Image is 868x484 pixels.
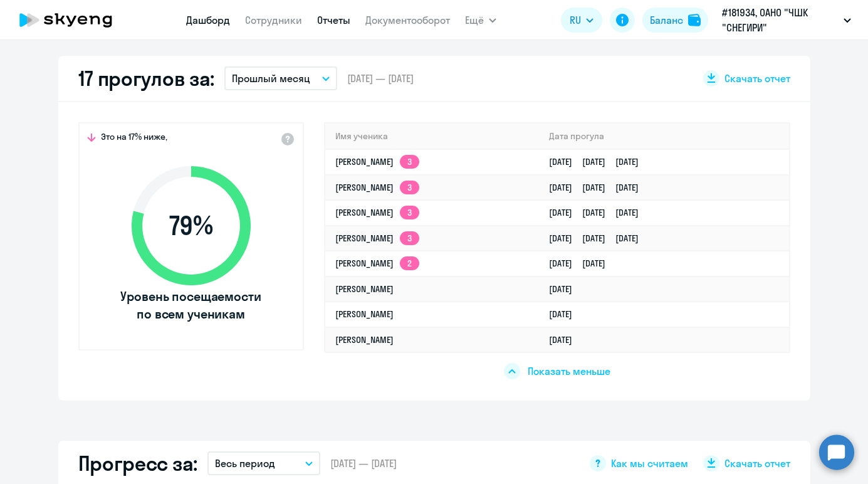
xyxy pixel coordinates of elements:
[365,14,450,26] a: Документооборот
[570,13,581,28] span: RU
[78,66,215,91] h2: 17 прогулов за:
[330,456,397,470] span: [DATE] — [DATE]
[539,124,788,149] th: Дата прогула
[207,451,320,475] button: Весь период
[549,156,649,167] a: [DATE][DATE][DATE]
[335,258,419,269] a: [PERSON_NAME]2
[335,308,394,320] a: [PERSON_NAME]
[724,456,790,470] span: Скачать отчет
[101,131,167,146] span: Это на 17% ниже,
[549,182,649,193] a: [DATE][DATE][DATE]
[400,231,419,245] app-skyeng-badge: 3
[119,288,263,323] span: Уровень посещаемости по всем ученикам
[724,71,790,85] span: Скачать отчет
[528,364,610,378] span: Показать меньше
[245,14,302,26] a: Сотрудники
[335,207,419,218] a: [PERSON_NAME]3
[549,334,582,345] a: [DATE]
[549,283,582,295] a: [DATE]
[611,456,688,470] span: Как мы считаем
[400,155,419,169] app-skyeng-badge: 3
[716,5,857,35] button: #181934, ОАНО "ЧШК "СНЕГИРИ"
[561,8,602,33] button: RU
[215,456,275,471] p: Весь период
[400,256,419,270] app-skyeng-badge: 2
[224,66,337,90] button: Прошлый месяц
[335,233,419,244] a: [PERSON_NAME]3
[642,8,708,33] button: Балансbalance
[232,71,310,86] p: Прошлый месяц
[335,334,394,345] a: [PERSON_NAME]
[335,283,394,295] a: [PERSON_NAME]
[119,211,263,241] span: 79 %
[78,451,197,476] h2: Прогресс за:
[465,13,484,28] span: Ещё
[465,8,496,33] button: Ещё
[650,13,683,28] div: Баланс
[549,207,649,218] a: [DATE][DATE][DATE]
[688,14,701,26] img: balance
[325,124,540,149] th: Имя ученика
[549,258,615,269] a: [DATE][DATE]
[722,5,839,35] p: #181934, ОАНО "ЧШК "СНЕГИРИ"
[549,233,649,244] a: [DATE][DATE][DATE]
[335,156,419,167] a: [PERSON_NAME]3
[317,14,350,26] a: Отчеты
[335,182,419,193] a: [PERSON_NAME]3
[549,308,582,320] a: [DATE]
[400,181,419,194] app-skyeng-badge: 3
[347,71,414,85] span: [DATE] — [DATE]
[400,206,419,219] app-skyeng-badge: 3
[186,14,230,26] a: Дашборд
